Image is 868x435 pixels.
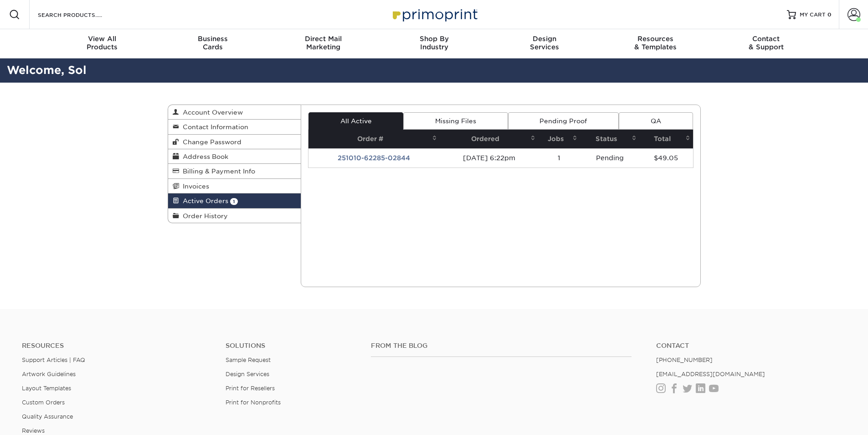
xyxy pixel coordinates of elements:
[600,29,711,58] a: Resources& Templates
[179,138,241,146] span: Change Password
[22,342,212,350] h4: Resources
[580,148,639,168] td: Pending
[168,135,301,149] a: Change Password
[226,342,357,350] h4: Solutions
[226,356,271,363] a: Sample Request
[179,212,228,220] span: Order History
[168,105,301,120] a: Account Overview
[226,385,275,392] a: Print for Resellers
[600,35,711,51] div: & Templates
[168,194,301,208] a: Active Orders 1
[580,130,639,148] th: Status
[168,149,301,164] a: Address Book
[489,35,600,43] span: Design
[179,197,228,204] span: Active Orders
[508,112,619,130] a: Pending Proof
[308,112,403,130] a: All Active
[619,112,693,130] a: QA
[22,399,65,406] a: Custom Orders
[371,342,632,350] h4: From the Blog
[157,35,268,43] span: Business
[268,35,379,51] div: Marketing
[22,427,45,434] a: Reviews
[22,371,76,377] a: Artwork Guidelines
[538,148,580,168] td: 1
[379,35,489,43] span: Shop By
[489,35,600,51] div: Services
[379,29,489,58] a: Shop ByIndustry
[440,130,539,148] th: Ordered
[711,29,822,58] a: Contact& Support
[600,35,711,43] span: Resources
[268,29,379,58] a: Direct MailMarketing
[389,5,480,24] img: Primoprint
[47,35,158,51] div: Products
[22,385,71,392] a: Layout Templates
[538,130,580,148] th: Jobs
[268,35,379,43] span: Direct Mail
[179,109,243,116] span: Account Overview
[22,413,73,420] a: Quality Assurance
[440,148,539,168] td: [DATE] 6:22pm
[168,120,301,134] a: Contact Information
[168,209,301,223] a: Order History
[47,29,158,58] a: View AllProducts
[656,356,713,363] a: [PHONE_NUMBER]
[157,29,268,58] a: BusinessCards
[827,11,832,18] span: 0
[639,130,693,148] th: Total
[226,371,269,377] a: Design Services
[656,342,846,350] a: Contact
[168,164,301,178] a: Billing & Payment Info
[711,35,822,51] div: & Support
[308,130,440,148] th: Order #
[168,179,301,194] a: Invoices
[157,35,268,51] div: Cards
[403,112,508,130] a: Missing Files
[226,399,281,406] a: Print for Nonprofits
[379,35,489,51] div: Industry
[179,123,248,131] span: Contact Information
[656,371,765,377] a: [EMAIL_ADDRESS][DOMAIN_NAME]
[800,11,826,19] span: MY CART
[179,153,228,160] span: Address Book
[179,168,255,175] span: Billing & Payment Info
[47,35,158,43] span: View All
[639,148,693,168] td: $49.05
[711,35,822,43] span: Contact
[230,198,238,205] span: 1
[37,9,126,20] input: SEARCH PRODUCTS.....
[308,148,440,168] td: 251010-62285-02844
[179,183,209,190] span: Invoices
[22,356,85,363] a: Support Articles | FAQ
[489,29,600,58] a: DesignServices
